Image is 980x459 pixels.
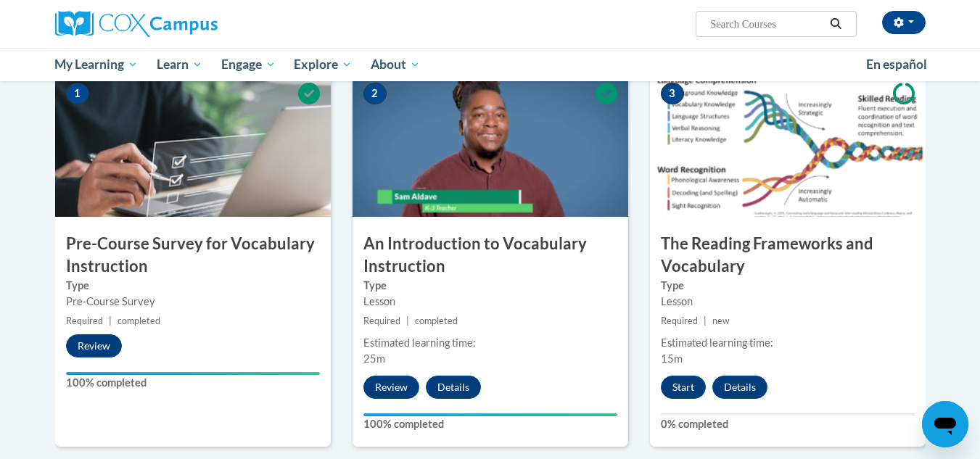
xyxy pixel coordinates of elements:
[361,48,429,81] a: About
[661,376,706,399] button: Start
[712,376,767,399] button: Details
[661,315,698,326] span: Required
[650,72,926,217] img: Course Image
[857,49,936,80] a: En español
[661,278,915,294] label: Type
[650,233,926,278] h3: The Reading Frameworks and Vocabulary
[712,315,730,326] span: new
[212,48,285,81] a: Engage
[66,83,89,104] span: 1
[704,315,707,326] span: |
[66,334,122,357] button: Review
[353,72,628,217] img: Course Image
[661,416,915,432] label: 0% completed
[363,352,385,365] span: 25m
[661,335,915,351] div: Estimated learning time:
[922,401,968,447] iframe: Button to launch messaging window
[406,315,409,326] span: |
[66,315,103,326] span: Required
[661,83,684,104] span: 3
[221,56,276,73] span: Engage
[66,372,320,375] div: Your progress
[54,56,138,73] span: My Learning
[363,376,419,399] button: Review
[33,48,947,81] div: Main menu
[66,375,320,391] label: 100% completed
[294,56,352,73] span: Explore
[363,315,400,326] span: Required
[709,15,825,33] input: Search Courses
[415,315,458,326] span: completed
[363,413,617,416] div: Your progress
[866,57,927,72] span: En español
[661,294,915,310] div: Lesson
[118,315,160,326] span: completed
[109,315,112,326] span: |
[661,352,683,365] span: 15m
[66,278,320,294] label: Type
[55,11,218,37] img: Cox Campus
[284,48,361,81] a: Explore
[353,233,628,278] h3: An Introduction to Vocabulary Instruction
[363,83,387,104] span: 2
[147,48,212,81] a: Learn
[66,294,320,310] div: Pre-Course Survey
[363,416,617,432] label: 100% completed
[825,15,847,33] button: Search
[46,48,148,81] a: My Learning
[157,56,202,73] span: Learn
[363,294,617,310] div: Lesson
[55,233,331,278] h3: Pre-Course Survey for Vocabulary Instruction
[363,278,617,294] label: Type
[55,11,331,37] a: Cox Campus
[882,11,926,34] button: Account Settings
[426,376,481,399] button: Details
[371,56,420,73] span: About
[363,335,617,351] div: Estimated learning time:
[55,72,331,217] img: Course Image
